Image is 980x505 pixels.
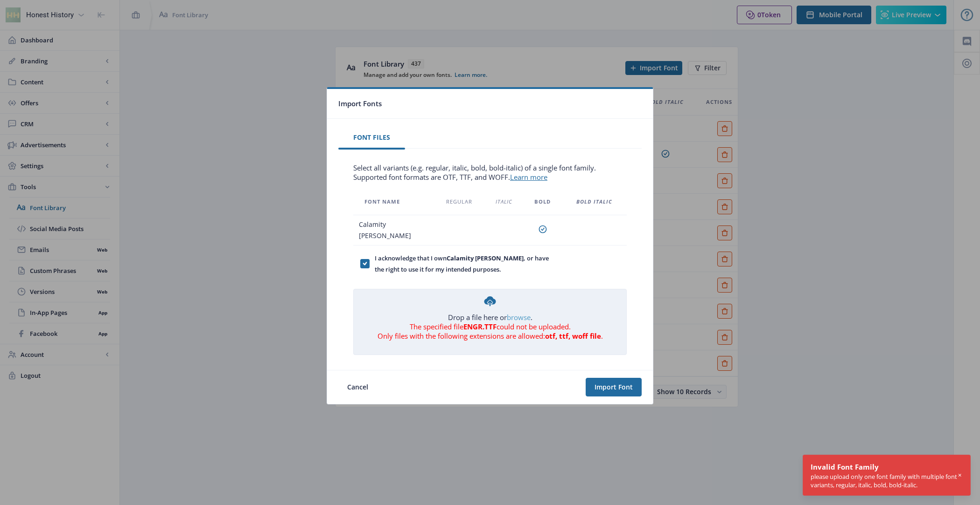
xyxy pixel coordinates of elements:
[510,172,547,182] a: Learn more
[353,134,390,141] span: Font Files
[378,322,603,341] div: The specified file could not be uploaded. Only files with the following extensions are allowed: .
[338,96,382,111] span: Import Fonts
[353,163,627,182] p: Select all variants (e.g. regular, italic, bold, bold-italic) of a single font family. Supported ...
[359,219,427,241] div: Calamity [PERSON_NAME]
[534,196,551,207] span: Bold
[338,126,405,149] a: Font Files
[338,378,377,396] button: Cancel
[364,196,400,207] span: Font Name
[378,294,603,341] div: Drop a file here or .
[447,254,524,262] b: Calamity [PERSON_NAME]
[446,196,472,207] span: Regular
[463,322,497,331] b: ENGR.TTF
[811,472,957,489] div: please upload only one font family with multiple font variants, regular, italic, bold, bold-italic.
[496,196,512,207] span: Italic
[545,331,601,341] b: otf, ttf, woff file
[811,461,957,472] div: Invalid Font Family
[576,196,612,207] span: Bold Italic
[370,252,552,275] span: I acknowledge that I own , or have the right to use it for my intended purposes.
[586,378,642,396] button: Import Font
